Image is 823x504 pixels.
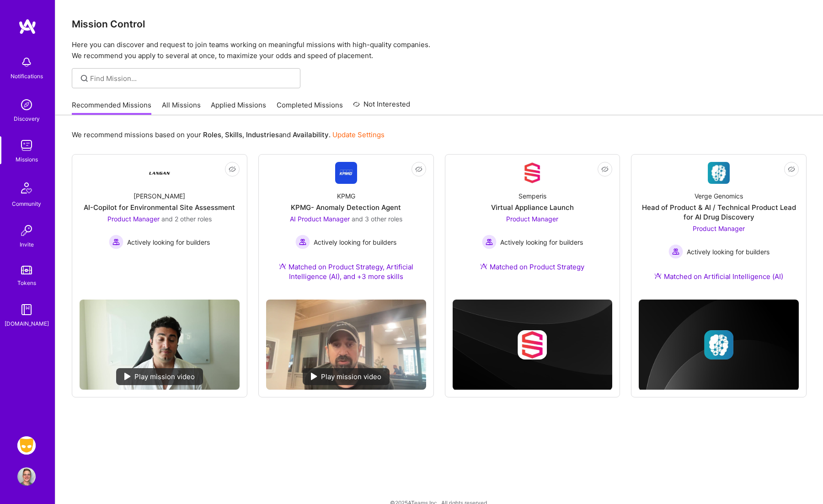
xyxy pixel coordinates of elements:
a: Company LogoVerge GenomicsHead of Product & AI / Technical Product Lead for AI Drug DiscoveryProd... [639,162,799,292]
i: icon SearchGrey [79,73,90,84]
img: play [124,373,131,380]
div: Tokens [17,278,36,288]
a: User Avatar [15,467,38,486]
span: Product Manager [506,215,558,223]
img: teamwork [17,136,36,155]
a: Applied Missions [211,100,266,115]
p: Here you can discover and request to join teams working on meaningful missions with high-quality ... [72,39,807,61]
div: AI-Copilot for Environmental Site Assessment [84,203,235,212]
img: bell [17,53,36,71]
div: Play mission video [116,368,203,385]
span: and 2 other roles [161,215,212,223]
img: Ateam Purple Icon [279,263,286,270]
img: Company Logo [149,162,171,184]
div: [DOMAIN_NAME] [5,319,49,328]
span: Actively looking for builders [314,237,396,247]
div: Invite [20,240,34,249]
img: Invite [17,221,36,240]
img: Actively looking for builders [482,235,497,249]
div: Play mission video [303,368,390,385]
span: AI Product Manager [290,215,350,223]
img: Company Logo [521,162,543,184]
div: KPMG [337,191,355,201]
div: Community [12,199,41,209]
img: Actively looking for builders [668,244,683,259]
a: Update Settings [332,130,385,139]
a: Recommended Missions [72,100,151,115]
img: cover [639,300,799,390]
div: Discovery [14,114,40,123]
span: Actively looking for builders [500,237,583,247]
p: We recommend missions based on your , , and . [72,130,385,139]
div: Semperis [518,191,546,201]
i: icon EyeClosed [601,166,609,173]
img: Grindr: Product & Marketing [17,436,36,455]
div: Head of Product & AI / Technical Product Lead for AI Drug Discovery [639,203,799,222]
div: [PERSON_NAME] [134,191,185,201]
img: Ateam Purple Icon [480,263,487,270]
img: No Mission [80,300,240,390]
a: Company LogoKPMGKPMG- Anomaly Detection AgentAI Product Manager and 3 other rolesActively looking... [266,162,426,292]
i: icon EyeClosed [229,166,236,173]
span: and 3 other roles [352,215,402,223]
a: Company LogoSemperisVirtual Appliance LaunchProduct Manager Actively looking for buildersActively... [453,162,613,283]
input: Find Mission... [90,74,294,83]
a: Not Interested [353,99,410,115]
div: Notifications [11,71,43,81]
img: cover [453,300,613,390]
img: Company logo [704,330,733,359]
div: Missions [16,155,38,164]
a: Completed Missions [277,100,343,115]
img: Company logo [518,330,547,359]
img: Company Logo [708,162,730,184]
img: Company Logo [335,162,357,184]
i: icon EyeClosed [415,166,422,173]
span: Product Manager [107,215,160,223]
div: Matched on Product Strategy [480,262,584,272]
b: Skills [225,130,242,139]
div: Verge Genomics [695,191,743,201]
span: Actively looking for builders [687,247,770,257]
span: Actively looking for builders [127,237,210,247]
a: Grindr: Product & Marketing [15,436,38,455]
img: Ateam Purple Icon [654,272,662,279]
img: Actively looking for builders [109,235,123,249]
img: logo [18,18,37,35]
b: Availability [293,130,329,139]
img: discovery [17,96,36,114]
a: All Missions [162,100,201,115]
b: Industries [246,130,279,139]
img: Actively looking for builders [295,235,310,249]
i: icon EyeClosed [788,166,795,173]
img: tokens [21,266,32,274]
span: Product Manager [693,225,745,232]
img: play [311,373,317,380]
div: Virtual Appliance Launch [491,203,574,212]
img: Community [16,177,37,199]
img: No Mission [266,300,426,390]
div: Matched on Artificial Intelligence (AI) [654,272,783,281]
img: guide book [17,300,36,319]
a: Company Logo[PERSON_NAME]AI-Copilot for Environmental Site AssessmentProduct Manager and 2 other ... [80,162,240,292]
h3: Mission Control [72,18,807,30]
div: KPMG- Anomaly Detection Agent [291,203,401,212]
div: Matched on Product Strategy, Artificial Intelligence (AI), and +3 more skills [266,262,426,281]
img: User Avatar [17,467,36,486]
b: Roles [203,130,221,139]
